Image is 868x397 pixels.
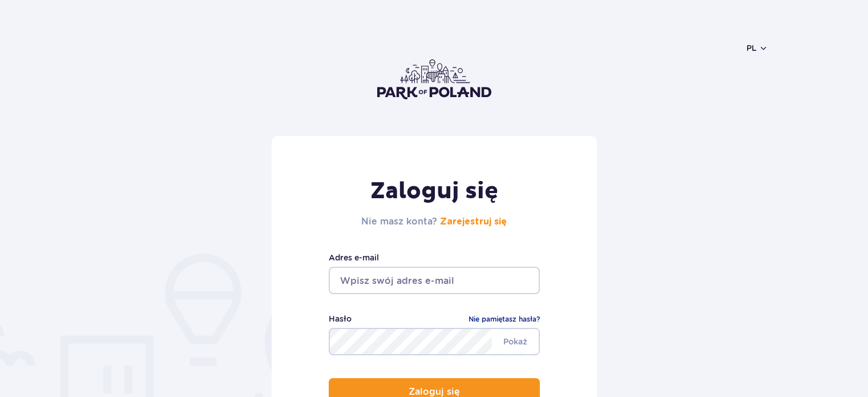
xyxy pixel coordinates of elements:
label: Hasło [329,312,352,325]
input: Wpisz swój adres e-mail [329,267,540,294]
img: Park of Poland logo [377,59,491,99]
label: Adres e-mail [329,251,540,264]
h1: Zaloguj się [361,177,507,206]
h2: Nie masz konta? [361,215,507,228]
button: pl [746,42,768,54]
span: Pokaż [492,330,539,354]
a: Zarejestruj się [440,217,507,226]
a: Nie pamiętasz hasła? [469,314,540,325]
p: Zaloguj się [409,387,460,397]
